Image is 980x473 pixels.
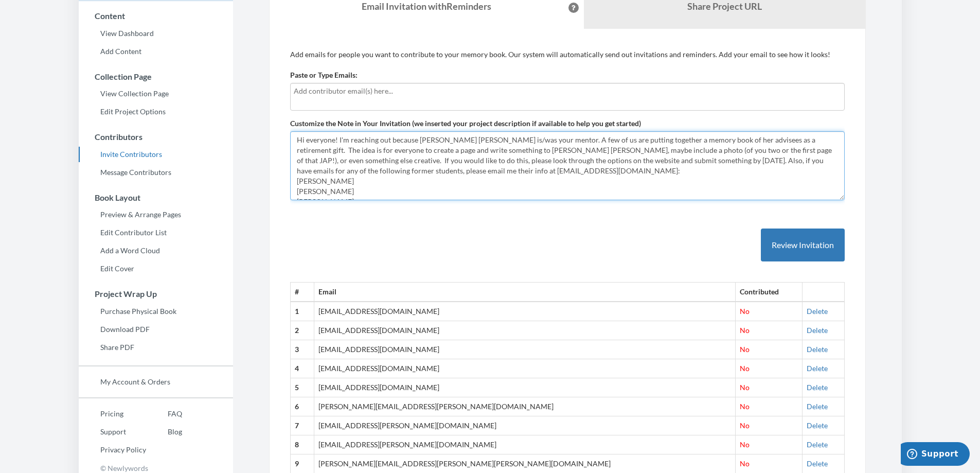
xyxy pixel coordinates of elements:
[807,345,828,354] a: Delete
[79,424,146,440] a: Support
[314,378,735,397] td: [EMAIL_ADDRESS][DOMAIN_NAME]
[290,49,845,60] p: Add emails for people you want to contribute to your memory book. Our system will automatically s...
[79,322,233,337] a: Download PDF
[740,440,750,449] span: No
[79,304,233,319] a: Purchase Physical Book
[314,321,735,340] td: [EMAIL_ADDRESS][DOMAIN_NAME]
[807,440,828,449] a: Delete
[290,283,314,302] th: #
[290,397,314,416] th: 6
[290,70,358,80] label: Paste or Type Emails:
[79,225,233,240] a: Edit Contributor List
[740,383,750,392] span: No
[79,72,233,81] h3: Collection Page
[761,229,845,262] button: Review Invitation
[314,435,735,454] td: [EMAIL_ADDRESS][PERSON_NAME][DOMAIN_NAME]
[79,374,233,390] a: My Account & Orders
[79,11,233,21] h3: Content
[290,302,314,321] th: 1
[687,1,762,12] b: Share Project URL
[901,442,970,468] iframe: Opens a widget where you can chat to one of our agents
[294,85,841,97] input: Add contributor email(s) here...
[79,132,233,142] h3: Contributors
[79,104,233,119] a: Edit Project Options
[79,44,233,59] a: Add Content
[314,359,735,378] td: [EMAIL_ADDRESS][DOMAIN_NAME]
[314,302,735,321] td: [EMAIL_ADDRESS][DOMAIN_NAME]
[79,243,233,258] a: Add a Word Cloud
[146,406,182,422] a: FAQ
[807,459,828,468] a: Delete
[79,26,233,41] a: View Dashboard
[362,1,491,12] strong: Email Invitation with Reminders
[290,321,314,340] th: 2
[740,307,750,316] span: No
[314,416,735,435] td: [EMAIL_ADDRESS][PERSON_NAME][DOMAIN_NAME]
[740,402,750,411] span: No
[807,421,828,430] a: Delete
[290,118,641,129] label: Customize the Note in Your Invitation (we inserted your project description if available to help ...
[79,193,233,202] h3: Book Layout
[740,459,750,468] span: No
[314,340,735,359] td: [EMAIL_ADDRESS][DOMAIN_NAME]
[807,402,828,411] a: Delete
[79,442,146,458] a: Privacy Policy
[807,383,828,392] a: Delete
[290,435,314,454] th: 8
[79,86,233,101] a: View Collection Page
[290,359,314,378] th: 4
[290,131,845,200] textarea: Hi everyone! I'm reaching out because [PERSON_NAME] [PERSON_NAME] is/was your mentor. A few of us...
[740,364,750,373] span: No
[79,340,233,355] a: Share PDF
[79,406,146,422] a: Pricing
[807,364,828,373] a: Delete
[314,283,735,302] th: Email
[146,424,182,440] a: Blog
[290,378,314,397] th: 5
[314,397,735,416] td: [PERSON_NAME][EMAIL_ADDRESS][PERSON_NAME][DOMAIN_NAME]
[740,326,750,335] span: No
[79,207,233,222] a: Preview & Arrange Pages
[79,165,233,180] a: Message Contributors
[79,289,233,299] h3: Project Wrap Up
[740,345,750,354] span: No
[807,326,828,335] a: Delete
[807,307,828,316] a: Delete
[740,421,750,430] span: No
[79,147,233,162] a: Invite Contributors
[736,283,803,302] th: Contributed
[79,261,233,276] a: Edit Cover
[290,340,314,359] th: 3
[290,416,314,435] th: 7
